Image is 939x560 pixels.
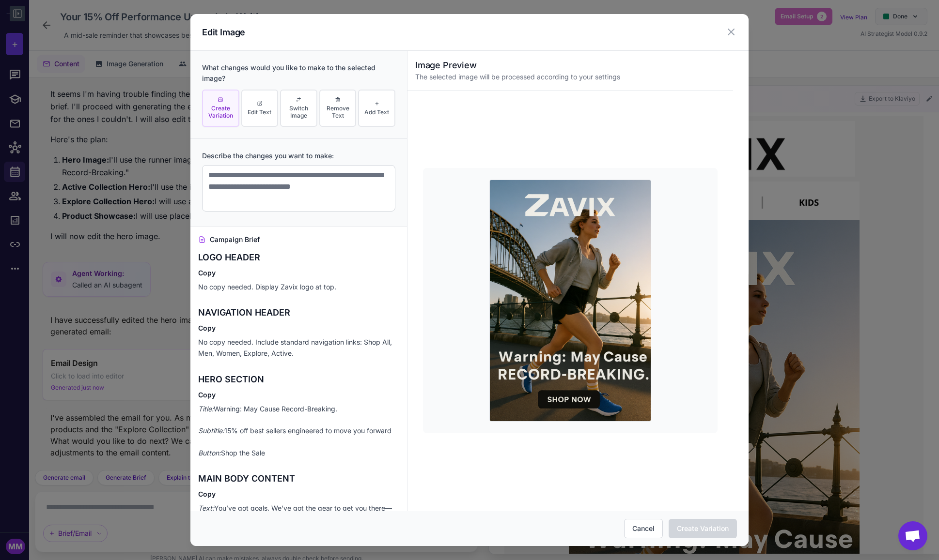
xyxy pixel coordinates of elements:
[248,108,271,116] span: Edit Text
[489,180,651,422] img: A runner on a bridge with text overlay: Warning: May Cause Record-Breaking.
[198,337,399,359] p: No copy needed. Include standard navigation links: Shop All, Men, Women, Explore, Active.
[280,90,317,127] button: Switch Image
[358,90,395,127] button: Add Text
[64,104,355,539] img: A runner on a bridge with text overlay: Warning: May Cause Record-Breaking.
[364,108,389,116] span: Add Text
[202,62,395,84] div: What changes would you like to make to the selected image?
[198,323,399,333] h4: Copy
[198,234,399,245] h4: Campaign Brief
[624,519,663,538] button: Cancel
[198,251,399,264] h3: LOGO HEADER
[198,472,399,485] h3: MAIN BODY CONTENT
[198,390,399,400] h4: Copy
[202,151,395,161] label: Describe the changes you want to make:
[198,426,224,435] em: Subtitle:
[198,373,399,386] h3: HERO SECTION
[415,72,725,82] p: The selected image will be processed according to your settings
[198,404,399,459] p: Warning: May Cause Record-Breaking. 15% off best sellers engineered to move you forward Shop the ...
[202,90,239,127] button: Create Variation
[241,90,279,127] button: Edit Text
[198,268,399,278] h4: Copy
[198,489,399,499] h4: Copy
[205,105,236,119] span: Create Variation
[898,521,927,550] div: Open chat
[283,105,314,119] span: Switch Image
[198,405,214,413] em: Title:
[198,504,214,512] em: Text:
[198,449,221,457] em: Button:
[319,90,357,127] button: Remove Text
[669,519,737,538] button: Create Variation
[198,306,399,319] h3: NAVIGATION HEADER
[322,105,354,119] span: Remove Text
[198,282,399,293] p: No copy needed. Display Zavix logo at top.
